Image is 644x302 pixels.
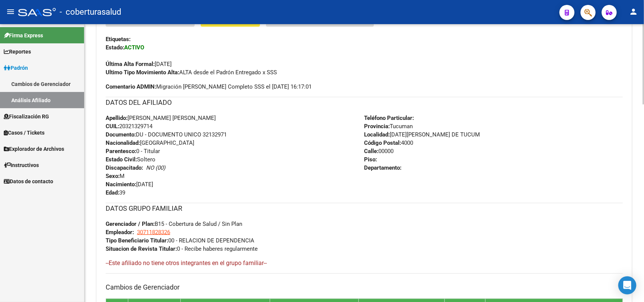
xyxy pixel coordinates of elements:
strong: Provincia: [364,123,390,130]
span: 30711828326 [137,229,170,236]
span: [DATE] [106,61,172,67]
span: ALTA desde el Padrón Entregado x SSS [106,69,277,76]
span: Firma Express [4,31,43,40]
strong: Teléfono Particular: [364,115,414,121]
span: Padrón [4,64,28,72]
span: Fiscalización RG [4,112,49,121]
h3: DATOS DEL AFILIADO [106,97,623,108]
span: DU - DOCUMENTO UNICO 32132971 [106,131,227,138]
span: Tucuman [364,123,413,130]
div: Open Intercom Messenger [618,276,636,294]
span: [DATE] [106,181,153,188]
strong: Localidad: [364,131,390,138]
span: M [106,173,124,179]
strong: Etiquetas: [106,36,131,43]
strong: Estado Civil: [106,156,137,163]
mat-icon: person [629,7,638,16]
strong: Empleador: [106,229,134,236]
strong: Código Postal: [364,140,401,146]
span: Casos / Tickets [4,129,45,137]
strong: Situacion de Revista Titular: [106,245,177,252]
strong: CUIL: [106,123,119,130]
strong: Calle: [364,148,379,155]
span: Migración [PERSON_NAME] Completo SSS el [DATE] 16:17:01 [106,83,312,91]
span: Datos de contacto [4,177,53,185]
strong: Nacionalidad: [106,140,140,146]
strong: Departamento: [364,164,402,171]
span: Explorador de Archivos [4,145,64,153]
strong: Comentario ADMIN: [106,83,156,90]
mat-icon: menu [6,7,15,16]
span: [GEOGRAPHIC_DATA] [106,140,194,146]
strong: Tipo Beneficiario Titular: [106,237,168,244]
h4: --Este afiliado no tiene otros integrantes en el grupo familiar-- [106,259,623,267]
strong: Ultimo Tipo Movimiento Alta: [106,69,179,76]
span: [PERSON_NAME] [PERSON_NAME] [106,115,216,121]
strong: Estado: [106,44,124,51]
strong: Gerenciador / Plan: [106,221,155,227]
span: Soltero [106,156,155,163]
strong: Piso: [364,156,377,163]
strong: Discapacitado: [106,164,143,171]
span: 00000 [364,148,394,155]
span: 4000 [364,140,413,146]
strong: Edad: [106,189,119,196]
span: 00 - RELACION DE DEPENDENCIA [106,237,254,244]
span: Reportes [4,48,31,56]
span: 39 [106,189,125,196]
h3: DATOS GRUPO FAMILIAR [106,203,623,214]
span: Instructivos [4,161,39,169]
strong: Parentesco: [106,148,136,155]
strong: Sexo: [106,173,120,179]
strong: Nacimiento: [106,181,136,188]
span: [DATE][PERSON_NAME] DE TUCUM [364,131,480,138]
strong: Última Alta Formal: [106,61,155,67]
span: B15 - Cobertura de Salud / Sin Plan [106,221,242,227]
strong: Apellido: [106,115,128,121]
i: NO (00) [146,164,165,171]
span: 0 - Recibe haberes regularmente [106,245,258,252]
strong: Documento: [106,131,136,138]
h3: Cambios de Gerenciador [106,282,623,293]
strong: ACTIVO [124,44,144,51]
span: - coberturasalud [60,4,121,20]
span: 20321329714 [106,123,152,130]
span: 0 - Titular [106,148,160,155]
